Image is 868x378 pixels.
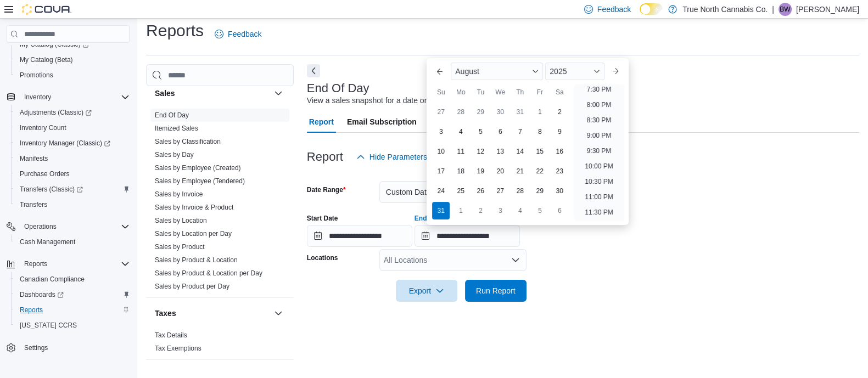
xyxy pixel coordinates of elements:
[640,3,663,15] input: Dark Mode
[155,204,233,211] a: Sales by Invoice & Product
[597,4,631,15] span: Feedback
[307,95,468,106] div: View a sales snapshot for a date or date range.
[491,83,509,101] div: We
[531,103,548,121] div: day-1
[20,220,130,233] span: Operations
[20,91,55,104] button: Inventory
[11,52,134,67] button: My Catalog (Beta)
[545,63,604,80] div: Button. Open the year selector. 2025 is currently selected.
[11,166,134,182] button: Purchase Orders
[155,269,262,278] span: Sales by Product & Location per Day
[155,177,245,185] span: Sales by Employee (Tendered)
[15,121,130,134] span: Inventory Count
[415,225,520,247] input: Press the down key to enter a popover containing a calendar. Press the escape key to close the po...
[155,229,232,238] span: Sales by Location per Day
[11,151,134,166] button: Manifests
[20,257,52,270] button: Reports
[476,285,516,296] span: Run Report
[15,319,81,332] a: [US_STATE] CCRS
[15,235,80,249] a: Cash Management
[307,225,412,247] input: Press the down key to open a popover containing a calendar.
[640,15,640,15] span: Dark Mode
[11,120,134,136] button: Inventory Count
[550,67,567,76] span: 2025
[155,163,241,172] span: Sales by Employee (Created)
[432,103,450,121] div: day-27
[155,243,205,251] a: Sales by Product
[15,198,130,211] span: Transfers
[531,143,548,160] div: day-15
[511,182,529,200] div: day-28
[155,344,201,353] span: Tax Exemptions
[20,306,43,314] span: Reports
[396,280,457,302] button: Export
[472,162,489,180] div: day-19
[15,69,58,82] a: Promotions
[15,319,130,332] span: Washington CCRS
[472,103,489,121] div: day-29
[24,93,51,101] span: Inventory
[551,83,568,101] div: Sa
[20,55,73,64] span: My Catalog (Beta)
[2,340,134,356] button: Settings
[307,185,346,194] label: Date Range
[228,29,261,40] span: Feedback
[11,197,134,212] button: Transfers
[155,88,270,99] button: Sales
[15,137,130,150] span: Inventory Manager (Classic)
[20,341,130,354] span: Settings
[452,123,469,140] div: day-4
[432,162,450,180] div: day-17
[511,256,520,264] button: Open list of options
[11,272,134,287] button: Canadian Compliance
[796,3,859,16] p: [PERSON_NAME]
[20,91,130,104] span: Inventory
[415,214,443,223] label: End Date
[452,202,469,219] div: day-1
[583,83,616,96] li: 7:30 PM
[15,167,130,180] span: Purchase Orders
[20,123,66,132] span: Inventory Count
[432,83,450,101] div: Su
[155,190,203,199] span: Sales by Invoice
[155,111,189,120] span: End Of Day
[583,129,616,142] li: 9:00 PM
[155,124,198,133] span: Itemized Sales
[452,103,469,121] div: day-28
[491,123,509,140] div: day-6
[580,160,617,173] li: 10:00 PM
[307,253,338,262] label: Locations
[11,287,134,302] a: Dashboards
[15,288,68,301] a: Dashboards
[11,105,134,120] a: Adjustments (Classic)
[472,123,489,140] div: day-5
[574,84,624,221] ul: Time
[551,143,568,160] div: day-16
[431,63,449,80] button: Previous Month
[780,3,790,16] span: BW
[551,103,568,121] div: day-2
[455,67,479,76] span: August
[24,222,57,231] span: Operations
[155,331,187,340] span: Tax Details
[352,146,432,168] button: Hide Parameters
[155,177,245,185] a: Sales by Employee (Tendered)
[432,182,450,200] div: day-24
[155,230,232,238] a: Sales by Location per Day
[20,71,53,80] span: Promotions
[155,308,176,319] h3: Taxes
[511,143,529,160] div: day-14
[15,121,71,134] a: Inventory Count
[155,190,203,198] a: Sales by Invoice
[155,269,262,277] a: Sales by Product & Location per Day
[24,343,48,352] span: Settings
[146,20,204,42] h1: Reports
[402,280,451,302] span: Export
[20,257,130,270] span: Reports
[2,89,134,105] button: Inventory
[511,162,529,180] div: day-21
[15,53,77,66] a: My Catalog (Beta)
[11,182,134,197] a: Transfers (Classic)
[580,190,617,204] li: 11:00 PM
[155,242,205,251] span: Sales by Product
